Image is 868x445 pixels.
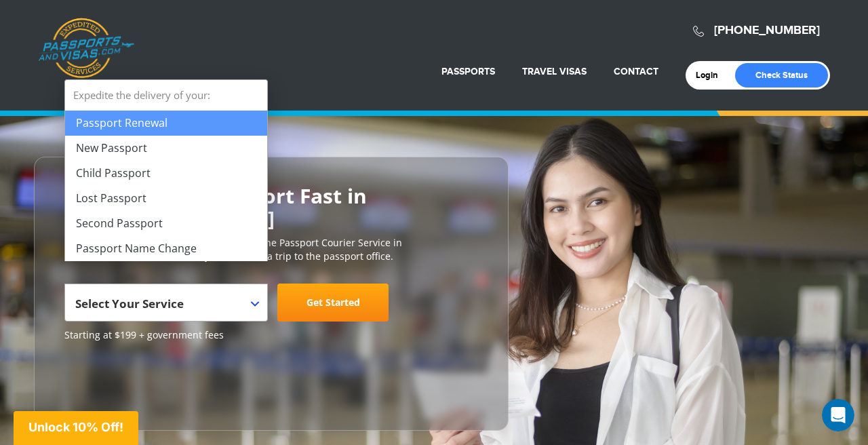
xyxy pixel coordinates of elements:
span: Select Your Service [64,284,268,322]
span: Unlock 10% Off! [28,420,123,434]
li: Expedite the delivery of your: [65,80,267,261]
iframe: Customer reviews powered by Trustpilot [64,349,166,417]
a: Passports [441,66,495,77]
p: [DOMAIN_NAME] is the #1 most trusted online Passport Courier Service in [GEOGRAPHIC_DATA]. We sav... [64,236,478,263]
div: Unlock 10% Off! [14,411,138,445]
a: Travel Visas [522,66,587,77]
a: Get Started [277,284,389,322]
li: New Passport [65,136,267,161]
li: Passport Name Change [65,236,267,261]
li: Lost Passport [65,186,267,211]
a: [PHONE_NUMBER] [714,23,820,38]
iframe: Intercom live chat [822,399,854,431]
span: Select Your Service [75,296,184,311]
li: Child Passport [65,161,267,186]
a: Passports & [DOMAIN_NAME] [38,18,134,79]
li: Second Passport [65,211,267,236]
span: Select Your Service [75,289,254,327]
span: Starting at $199 + government fees [64,328,478,342]
li: Passport Renewal [65,111,267,136]
a: Check Status [735,63,828,88]
a: Login [696,70,728,81]
strong: Expedite the delivery of your: [65,80,267,111]
h2: Get Your U.S. Passport Fast in [GEOGRAPHIC_DATA] [64,185,478,229]
a: Contact [614,66,658,77]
